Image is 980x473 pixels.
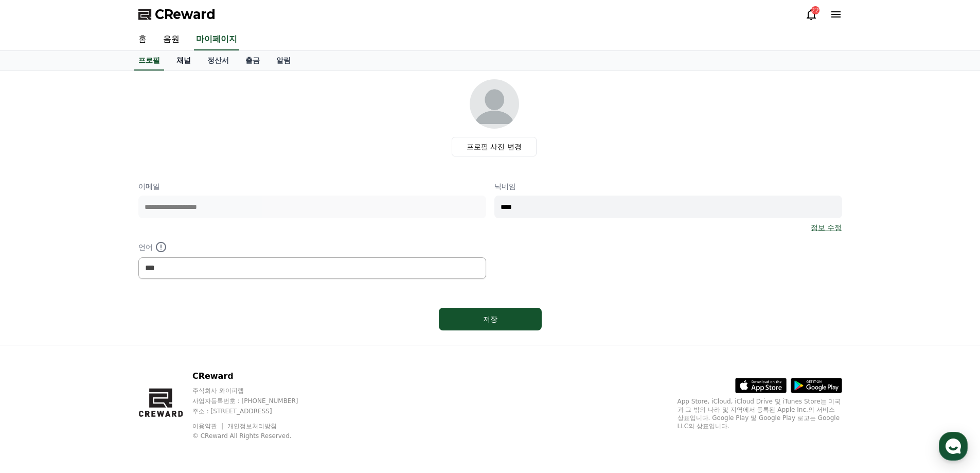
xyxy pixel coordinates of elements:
[32,342,39,350] span: 홈
[192,423,225,430] a: 이용약관
[138,181,486,191] p: 이메일
[192,407,318,415] p: 주소 : [STREET_ADDRESS]
[155,29,188,50] a: 음원
[192,370,318,382] p: CReward
[268,51,299,71] a: 알림
[439,308,542,330] button: 저장
[192,432,318,440] p: © CReward All Rights Reserved.
[68,326,133,352] a: 대화
[459,314,521,324] div: 저장
[134,51,164,71] a: 프로필
[678,397,842,430] p: App Store, iCloud, iCloud Drive 및 iTunes Store는 미국과 그 밖의 나라 및 지역에서 등록된 Apple Inc.의 서비스 상표입니다. Goo...
[494,181,842,191] p: 닉네임
[194,29,239,50] a: 마이페이지
[133,326,198,352] a: 설정
[805,8,817,21] a: 22
[94,342,106,351] span: 대화
[192,387,318,395] p: 주식회사 와이피랩
[130,29,155,50] a: 홈
[470,79,519,129] img: profile_image
[452,137,537,156] label: 프로필 사진 변경
[811,6,819,14] div: 22
[237,51,268,71] a: 출금
[168,51,199,71] a: 채널
[3,326,68,352] a: 홈
[138,241,486,253] p: 언어
[155,6,216,23] span: CReward
[811,222,842,233] a: 정보 수정
[199,51,237,71] a: 정산서
[192,397,318,405] p: 사업자등록번호 : [PHONE_NUMBER]
[227,423,277,430] a: 개인정보처리방침
[159,342,171,350] span: 설정
[138,6,216,23] a: CReward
